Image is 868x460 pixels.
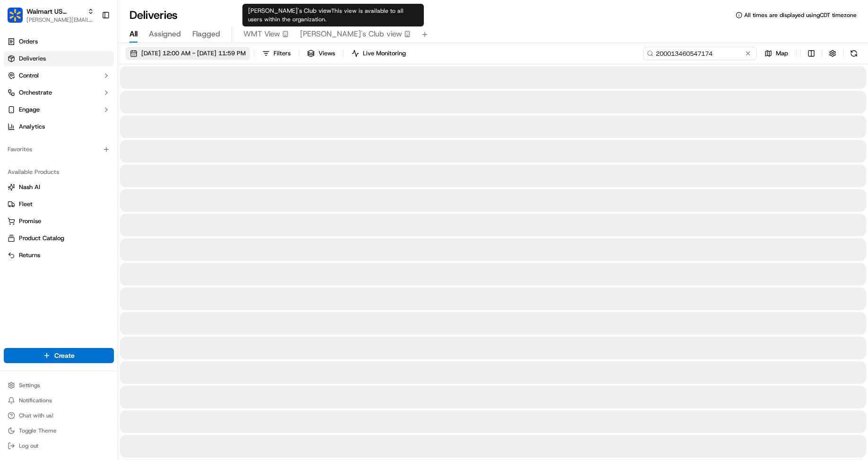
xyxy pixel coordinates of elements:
div: 💻 [80,138,87,146]
span: Promise [19,217,41,226]
img: Nash [9,9,28,28]
button: Live Monitoring [347,47,410,60]
span: Toggle Theme [19,427,57,434]
span: WMT View [243,28,280,40]
button: Product Catalog [4,231,114,246]
span: All times are displayed using CDT timezone [744,11,857,19]
div: [PERSON_NAME]'s Club view [242,4,424,26]
button: Start new chat [161,93,172,104]
span: Assigned [149,28,181,40]
span: [PERSON_NAME]'s Club view [300,28,402,40]
span: Flagged [192,28,220,40]
button: Walmart US Corporate [26,7,84,16]
span: Filters [274,49,291,58]
input: Type to search [643,47,756,60]
span: Analytics [19,122,45,131]
span: Chat with us! [19,412,53,419]
span: Orders [19,37,38,46]
span: Fleet [19,200,33,208]
button: [PERSON_NAME][EMAIL_ADDRESS][PERSON_NAME][DOMAIN_NAME] [26,16,94,24]
button: Create [4,348,114,363]
span: Log out [19,442,38,450]
button: Orchestrate [4,85,114,100]
button: Refresh [847,47,860,60]
button: Log out [4,439,114,452]
button: Settings [4,379,114,392]
button: Promise [4,214,114,229]
span: Create [54,351,75,360]
span: API Documentation [89,137,152,147]
button: Fleet [4,197,114,212]
button: Filters [258,47,295,60]
button: Toggle Theme [4,424,114,437]
button: Control [4,68,114,83]
button: Map [760,47,792,60]
p: Welcome 👋 [9,38,172,53]
span: Notifications [19,397,52,404]
span: [DATE] 12:00 AM - [DATE] 11:59 PM [141,49,246,58]
button: Returns [4,248,114,263]
a: Returns [8,251,110,260]
button: Nash AI [4,180,114,195]
img: Walmart US Corporate [8,8,23,23]
span: Nash AI [19,183,40,191]
a: Product Catalog [8,234,110,243]
input: Got a question? Start typing here... [25,61,170,71]
a: 💻API Documentation [76,133,155,150]
button: Notifications [4,394,114,407]
div: Available Products [4,165,114,180]
button: Engage [4,102,114,117]
span: Product Catalog [19,234,64,243]
a: Orders [4,34,114,49]
span: Orchestrate [19,88,52,97]
span: Views [318,49,335,58]
span: Live Monitoring [363,49,406,58]
div: 📗 [9,138,17,146]
a: 📗Knowledge Base [6,133,76,150]
span: Returns [19,251,40,260]
span: Settings [19,382,40,389]
div: We're available if you need us! [32,100,120,107]
a: Fleet [8,200,110,208]
h1: Deliveries [129,8,178,23]
span: Deliveries [19,54,46,63]
button: Chat with us! [4,409,114,422]
div: Start new chat [32,90,155,100]
span: All [129,28,138,40]
a: Nash AI [8,183,110,191]
a: Deliveries [4,51,114,66]
span: Engage [19,105,40,114]
span: Map [776,49,788,58]
a: Analytics [4,119,114,134]
div: Favorites [4,142,114,157]
span: Knowledge Base [19,137,72,147]
img: 1736555255976-a54dd68f-1ca7-489b-9aae-adbdc363a1c4 [9,90,26,107]
button: Walmart US CorporateWalmart US Corporate[PERSON_NAME][EMAIL_ADDRESS][PERSON_NAME][DOMAIN_NAME] [4,4,98,26]
a: Powered byPylon [67,160,114,167]
span: Control [19,71,39,80]
a: Promise [8,217,110,226]
button: Views [303,47,339,60]
span: Pylon [94,160,114,167]
button: [DATE] 12:00 AM - [DATE] 11:59 PM [126,47,250,60]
